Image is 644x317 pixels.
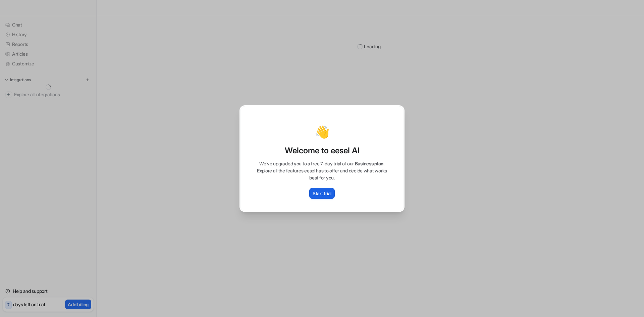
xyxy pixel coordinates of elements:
[309,188,335,199] button: Start trial
[247,160,397,167] p: We’ve upgraded you to a free 7-day trial of our
[315,125,330,139] p: 👋
[355,161,385,166] span: Business plan.
[247,145,397,156] p: Welcome to eesel AI
[313,190,331,197] p: Start trial
[247,167,397,181] p: Explore all the features eesel has to offer and decide what works best for you.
